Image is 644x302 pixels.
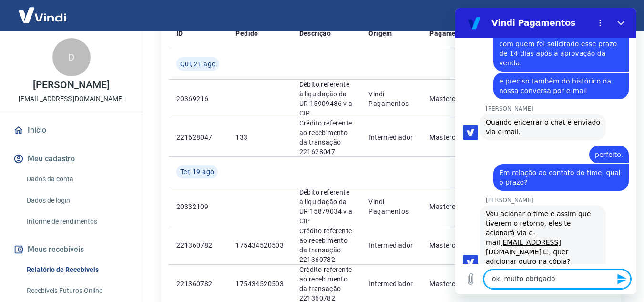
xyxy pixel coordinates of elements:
p: 20369216 [176,94,220,104]
p: Mastercard [429,240,467,250]
p: Intermediador [368,133,414,142]
p: 20332109 [176,202,220,211]
a: Início [11,120,131,141]
p: ID [176,29,183,38]
p: Vindi Pagamentos [368,89,414,108]
p: [EMAIL_ADDRESS][DOMAIN_NAME] [19,94,124,104]
p: Vindi Pagamentos [368,197,414,216]
p: Crédito referente ao recebimento da transação 221360782 [299,226,354,264]
p: 175434520503 [235,240,284,250]
p: Mastercard [429,279,467,289]
p: Mastercard [429,133,467,142]
img: Vindi [11,0,73,30]
p: 221360782 [176,240,220,250]
button: Meu cadastro [11,148,131,169]
span: Qui, 21 ago [180,59,215,69]
a: Relatório de Recebíveis [23,260,131,280]
p: 221360782 [176,279,220,289]
p: Débito referente à liquidação da UR 15879034 via CIP [299,187,354,226]
p: [PERSON_NAME] [33,80,109,90]
button: Meus recebíveis [11,239,131,260]
a: Informe de rendimentos [23,212,131,231]
a: Dados de login [23,191,131,210]
p: Mastercard [429,94,467,104]
span: Ter, 19 ago [180,167,214,177]
p: Mastercard [429,202,467,211]
p: 133 [235,133,284,142]
p: Débito referente à liquidação da UR 15909486 via CIP [299,80,354,118]
p: Intermediador [368,279,414,289]
p: Crédito referente ao recebimento da transação 221628047 [299,118,354,156]
p: Intermediador [368,240,414,250]
div: D [52,38,91,76]
button: Sair [598,7,633,24]
iframe: Messaging window [455,8,636,294]
a: Recebíveis Futuros Online [23,281,131,301]
p: Pagamento [429,29,467,38]
p: Origem [368,29,392,38]
a: Dados da conta [23,169,131,189]
p: Pedido [235,29,258,38]
p: 221628047 [176,133,220,142]
p: 175434520503 [235,279,284,289]
p: Descrição [299,29,331,38]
